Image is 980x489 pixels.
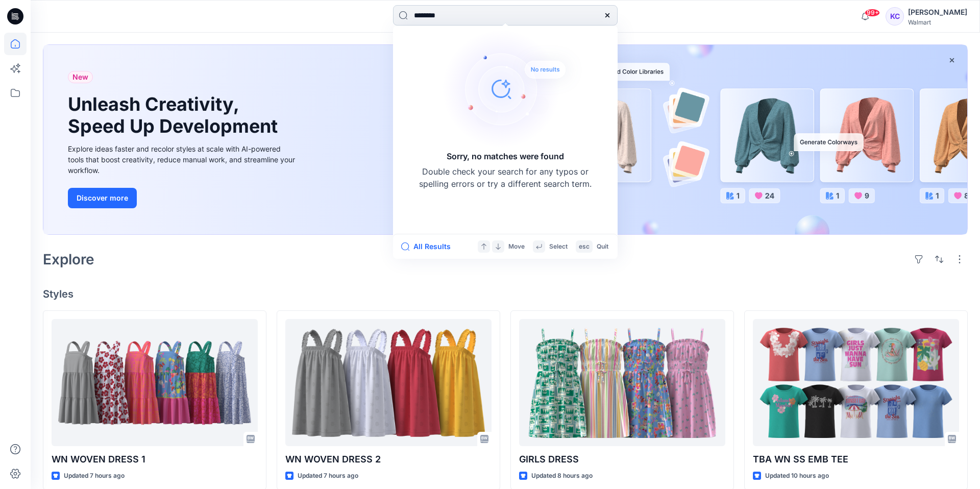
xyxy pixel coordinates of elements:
p: Quit [597,241,608,252]
div: [PERSON_NAME] [908,6,967,18]
p: Updated 7 hours ago [298,471,358,481]
a: GIRLS DRESS [519,319,725,446]
div: Walmart [908,18,967,26]
span: New [72,71,88,83]
p: Updated 8 hours ago [531,471,593,481]
p: WN WOVEN DRESS 2 [285,452,492,467]
p: Updated 10 hours ago [765,471,829,481]
h4: Styles [43,288,968,300]
p: TBA WN SS EMB TEE [753,452,959,467]
p: WN WOVEN DRESS 1 [52,452,258,467]
button: Discover more [68,188,137,208]
p: Move [508,241,525,252]
p: Updated 7 hours ago [64,471,125,481]
a: Discover more [68,188,298,208]
p: Double check your search for any typos or spelling errors or try a different search term. [419,165,592,190]
span: 99+ [865,9,880,17]
p: esc [579,241,590,252]
div: KC [886,7,904,26]
div: Explore ideas faster and recolor styles at scale with AI-powered tools that boost creativity, red... [68,143,298,176]
h2: Explore [43,251,94,267]
img: Sorry, no matches were found [442,28,585,150]
a: WN WOVEN DRESS 1 [52,319,258,446]
a: WN WOVEN DRESS 2 [285,319,492,446]
h5: Sorry, no matches were found [447,150,564,162]
h1: Unleash Creativity, Speed Up Development [68,93,282,137]
p: Select [549,241,568,252]
a: TBA WN SS EMB TEE [753,319,959,446]
button: All Results [401,240,457,253]
p: GIRLS DRESS [519,452,725,467]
